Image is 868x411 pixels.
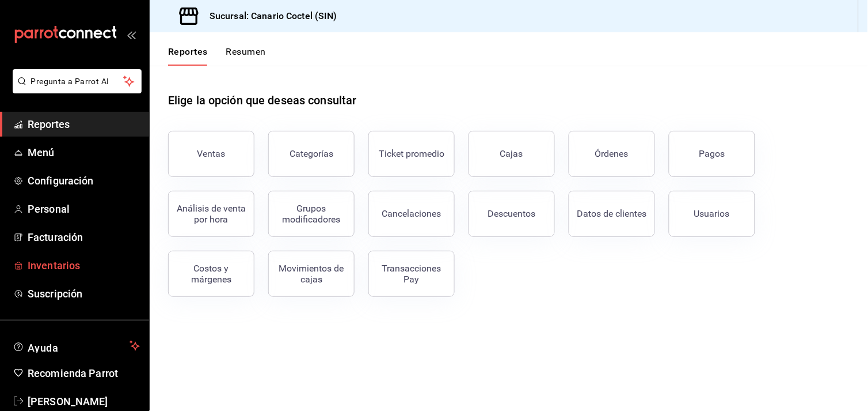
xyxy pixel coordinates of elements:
[31,76,124,88] span: Pregunta a Parrot AI
[200,9,337,23] h3: Sucursal: Canario Coctel (SIN)
[379,148,444,159] div: Ticket promedio
[669,191,755,237] button: Usuarios
[28,173,140,188] span: Configuración
[176,203,247,225] div: Análisis de venta por hora
[168,46,266,66] div: navigation tabs
[28,229,140,245] span: Facturación
[368,191,455,237] button: Cancelaciones
[595,148,629,159] div: Órdenes
[13,69,142,93] button: Pregunta a Parrot AI
[290,148,333,159] div: Categorías
[577,208,647,219] div: Datos de clientes
[168,251,254,297] button: Costos y márgenes
[28,145,140,160] span: Menú
[368,251,455,297] button: Transacciones Pay
[268,191,355,237] button: Grupos modificadores
[28,201,140,217] span: Personal
[488,208,536,219] div: Descuentos
[376,263,447,285] div: Transacciones Pay
[569,191,655,237] button: Datos de clientes
[28,116,140,132] span: Reportes
[168,131,254,177] button: Ventas
[276,263,347,285] div: Movimientos de cajas
[699,148,725,159] div: Pagos
[382,208,441,219] div: Cancelaciones
[197,148,226,159] div: Ventas
[569,131,655,177] button: Órdenes
[469,191,555,237] button: Descuentos
[168,191,254,237] button: Análisis de venta por hora
[176,263,247,285] div: Costos y márgenes
[368,131,455,177] button: Ticket promedio
[8,84,142,96] a: Pregunta a Parrot AI
[268,251,355,297] button: Movimientos de cajas
[28,365,140,381] span: Recomienda Parrot
[28,258,140,273] span: Inventarios
[694,208,730,219] div: Usuarios
[268,131,355,177] button: Categorías
[276,203,347,225] div: Grupos modificadores
[500,148,523,159] div: Cajas
[28,286,140,301] span: Suscripción
[28,339,125,353] span: Ayuda
[226,46,266,66] button: Resumen
[28,394,140,409] span: [PERSON_NAME]
[469,131,555,177] button: Cajas
[168,46,208,66] button: Reportes
[168,92,357,109] h1: Elige la opción que deseas consultar
[127,30,136,39] button: open_drawer_menu
[669,131,755,177] button: Pagos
